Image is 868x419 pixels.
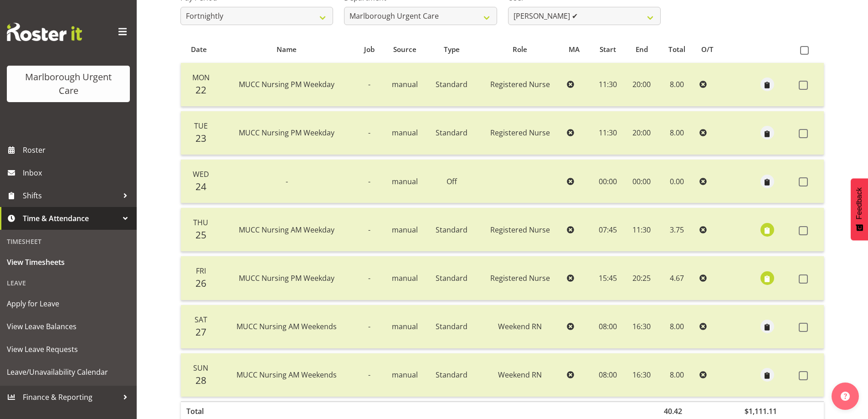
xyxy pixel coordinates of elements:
[7,297,130,310] span: Apply for Leave
[591,208,626,252] td: 07:45
[658,63,696,107] td: 8.00
[426,305,477,349] td: Standard
[591,111,626,155] td: 11:30
[2,292,134,315] a: Apply for Leave
[239,273,334,283] span: MUCC Nursing PM Weekday
[23,390,118,404] span: Finance & Reporting
[625,305,658,349] td: 16:30
[392,273,418,283] span: manual
[426,63,477,107] td: Standard
[277,44,297,55] span: Name
[2,274,134,292] div: Leave
[195,228,206,241] span: 25
[668,44,685,55] span: Total
[7,320,130,333] span: View Leave Balances
[841,392,850,401] img: help-xxl-2.png
[658,208,696,252] td: 3.75
[498,321,542,331] span: Weekend RN
[490,273,550,283] span: Registered Nurse
[591,353,626,397] td: 08:00
[591,63,626,107] td: 11:30
[368,321,370,331] span: -
[195,326,206,338] span: 27
[192,72,210,83] span: Mon
[191,44,207,55] span: Date
[368,273,370,283] span: -
[193,169,209,179] span: Wed
[7,342,130,356] span: View Leave Requests
[658,353,696,397] td: 8.00
[7,255,130,269] span: View Timesheets
[2,338,134,361] a: View Leave Requests
[368,176,370,186] span: -
[490,128,550,138] span: Registered Nurse
[490,225,550,235] span: Registered Nurse
[16,70,121,98] div: Marlborough Urgent Care
[23,212,118,225] span: Time & Attendance
[426,208,477,252] td: Standard
[194,121,208,131] span: Tue
[658,111,696,155] td: 8.00
[625,208,658,252] td: 11:30
[368,370,370,380] span: -
[195,315,207,325] span: Sat
[2,251,134,274] a: View Timesheets
[591,305,626,349] td: 08:00
[658,305,696,349] td: 8.00
[392,321,418,331] span: manual
[23,143,132,157] span: Roster
[7,23,82,41] img: Rosterit website logo
[368,79,370,89] span: -
[625,63,658,107] td: 20:00
[193,217,208,228] span: Thu
[393,44,416,55] span: Source
[569,44,580,55] span: MA
[23,189,118,202] span: Shifts
[444,44,460,55] span: Type
[368,225,370,235] span: -
[392,370,418,380] span: manual
[426,160,477,203] td: Off
[851,178,868,240] button: Feedback - Show survey
[286,176,288,186] span: -
[426,111,477,155] td: Standard
[193,363,208,373] span: Sun
[7,365,130,379] span: Leave/Unavailability Calendar
[2,232,134,251] div: Timesheet
[392,176,418,186] span: manual
[392,225,418,235] span: manual
[239,225,334,235] span: MUCC Nursing AM Weekday
[196,266,206,276] span: Fri
[2,315,134,338] a: View Leave Balances
[23,166,132,180] span: Inbox
[855,187,863,219] span: Feedback
[625,353,658,397] td: 16:30
[236,370,337,380] span: MUCC Nursing AM Weekends
[625,256,658,300] td: 20:25
[426,353,477,397] td: Standard
[368,128,370,138] span: -
[392,79,418,89] span: manual
[236,321,337,331] span: MUCC Nursing AM Weekends
[658,256,696,300] td: 4.67
[195,180,206,193] span: 24
[658,160,696,203] td: 0.00
[498,370,542,380] span: Weekend RN
[591,256,626,300] td: 15:45
[239,128,334,138] span: MUCC Nursing PM Weekday
[490,79,550,89] span: Registered Nurse
[600,44,616,55] span: Start
[426,256,477,300] td: Standard
[195,277,206,290] span: 26
[195,83,206,96] span: 22
[701,44,714,55] span: O/T
[364,44,375,55] span: Job
[513,44,527,55] span: Role
[625,160,658,203] td: 00:00
[239,79,334,89] span: MUCC Nursing PM Weekday
[636,44,648,55] span: End
[625,111,658,155] td: 20:00
[591,160,626,203] td: 00:00
[2,361,134,383] a: Leave/Unavailability Calendar
[195,374,206,387] span: 28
